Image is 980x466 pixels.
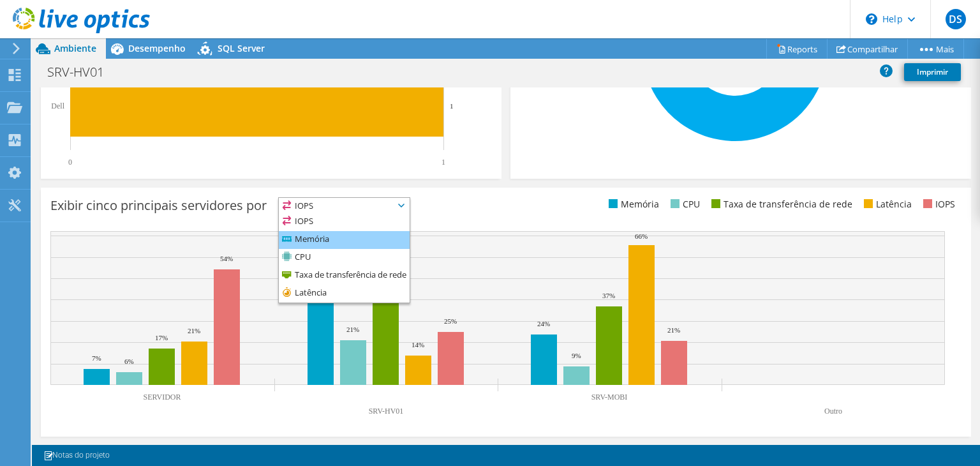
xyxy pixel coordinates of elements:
text: 24% [537,320,550,327]
li: CPU [667,197,700,211]
text: SRV-HV01 [369,407,404,416]
span: DS [946,9,966,29]
a: Reports [766,39,828,59]
li: CPU [279,249,410,267]
text: 21% [667,326,680,334]
text: SERVIDOR [143,393,181,402]
text: 1 [450,102,454,110]
text: 0 [68,158,72,167]
li: Latência [861,197,912,211]
text: 21% [346,326,359,333]
text: 1 [442,158,445,167]
a: Compartilhar [827,39,908,59]
li: IOPS [279,213,410,231]
li: IOPS [920,197,955,211]
text: 6% [124,357,134,365]
text: 25% [444,317,457,325]
text: SRV-MOBI [591,393,628,402]
span: IOPS [279,198,410,213]
li: Memória [279,231,410,249]
text: 14% [412,341,424,349]
a: Notas do projeto [34,447,119,463]
svg: \n [866,13,877,25]
text: 37% [602,292,615,299]
li: Latência [279,285,410,303]
li: Memória [605,197,659,211]
a: Mais [907,39,964,59]
text: Outro [824,407,842,416]
li: Taxa de transferência de rede [708,197,852,211]
text: 54% [220,255,233,262]
text: 21% [188,327,200,334]
text: 9% [572,352,581,359]
h1: SRV-HV01 [41,65,124,79]
text: 17% [155,334,168,342]
li: Taxa de transferência de rede [279,267,410,285]
a: Imprimir [904,63,961,81]
span: Ambiente [54,42,96,54]
span: SQL Server [218,42,265,54]
span: Desempenho [128,42,186,54]
text: 7% [92,354,101,362]
text: 66% [635,232,648,240]
text: Dell [51,101,64,110]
